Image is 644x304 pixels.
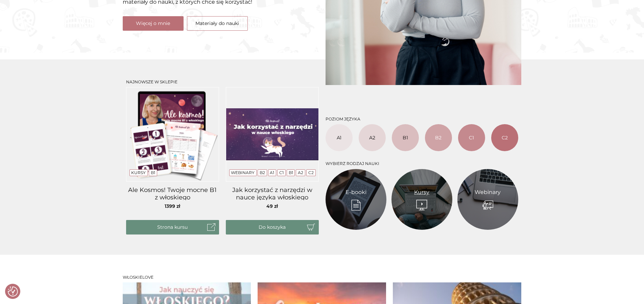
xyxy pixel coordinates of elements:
a: Kursy [131,170,146,175]
a: B2 [260,170,265,175]
a: B1 [392,124,419,151]
a: C2 [308,170,314,175]
a: A1 [326,124,353,151]
a: Ale Kosmos! Twoje mocne B1 z włoskiego [126,187,219,200]
a: E-booki [345,188,366,196]
button: Preferencje co do zgód [8,286,18,297]
button: Do koszyka [226,220,319,234]
a: B1 [151,170,155,175]
img: Revisit consent button [8,286,18,297]
h3: Najnowsze w sklepie [126,80,319,84]
span: 1399 [165,203,180,209]
h3: Poziom języka [326,117,518,121]
a: C2 [491,124,518,151]
a: B2 [425,124,452,151]
a: Webinary [475,188,501,196]
a: Webinary [231,170,255,175]
a: B1 [289,170,293,175]
a: A1 [270,170,274,175]
a: A2 [298,170,303,175]
span: 49 [266,203,278,209]
h3: Wybierz rodzaj nauki [326,161,518,166]
a: Strona kursu [126,220,219,234]
a: C1 [279,170,284,175]
a: Więcej o mnie [123,16,184,31]
h3: Włoskielove [123,275,522,280]
a: Materiały do nauki [187,16,248,31]
a: Kursy [414,188,429,196]
a: Jak korzystać z narzędzi w nauce języka włoskiego [226,187,319,200]
a: A2 [359,124,386,151]
a: C1 [458,124,485,151]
